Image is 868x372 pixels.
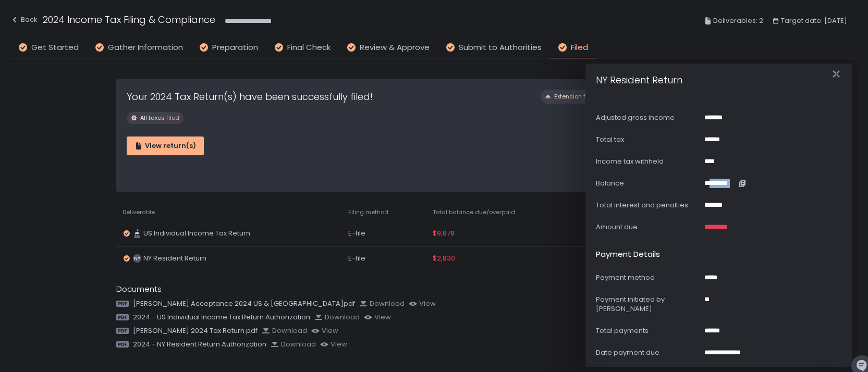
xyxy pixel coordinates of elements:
button: Download [262,326,307,336]
button: view [409,299,436,308]
div: Total interest and penalties [596,201,700,210]
span: Submit to Authorities [459,42,542,54]
span: Total balance due/overpaid [433,208,515,216]
button: View return(s) [127,137,204,155]
div: Documents [116,283,752,295]
div: Income tax withheld [596,157,700,166]
button: view [311,326,338,336]
span: Final Check [287,42,331,54]
div: E-file [348,229,420,238]
div: Adjusted gross income [596,113,700,122]
span: Extension filed [554,93,596,101]
div: Payment initiated by [PERSON_NAME] [596,295,700,314]
span: Preparation [212,42,258,54]
div: Payment method [596,273,700,282]
span: Review & Approve [360,42,430,54]
span: Get Started [31,42,79,54]
div: View return(s) [135,141,196,151]
span: Filing method [348,208,388,216]
button: Download [359,299,405,308]
div: Date payment due [596,348,700,357]
span: 2024 - NY Resident Return Authorization [133,340,266,349]
span: US Individual Income Tax Return [143,229,250,238]
button: Back [10,13,38,30]
div: Total tax [596,135,700,144]
span: Gather Information [108,42,183,54]
span: [PERSON_NAME] Acceptance 2024 US & [GEOGRAPHIC_DATA]pdf [133,299,355,308]
span: 2024 - US Individual Income Tax Return Authorization [133,313,310,322]
span: Deliverables: 2 [713,15,763,27]
div: Total payments [596,326,700,336]
h1: NY Resident Return [596,60,682,87]
span: Target date: [DATE] [781,15,847,27]
div: Balance [596,179,700,188]
h1: Your 2024 Tax Return(s) have been successfully filed! [127,90,373,104]
button: view [364,313,391,322]
span: $2,830 [433,254,455,263]
div: E-file [348,254,420,263]
span: All taxes filed [140,114,179,122]
span: NY Resident Return [143,254,206,263]
div: Back [10,14,38,26]
button: view [320,340,347,349]
button: Download [271,340,316,349]
span: [PERSON_NAME] 2024 Tax Return.pdf [133,326,258,336]
span: $9,878 [433,229,455,238]
div: Amount due [596,222,700,232]
h2: Payment details [596,249,660,261]
text: NY [134,255,140,262]
span: Filed [571,42,588,54]
span: Deliverable [123,208,155,216]
button: Download [314,313,360,322]
h1: 2024 Income Tax Filing & Compliance [43,13,215,27]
